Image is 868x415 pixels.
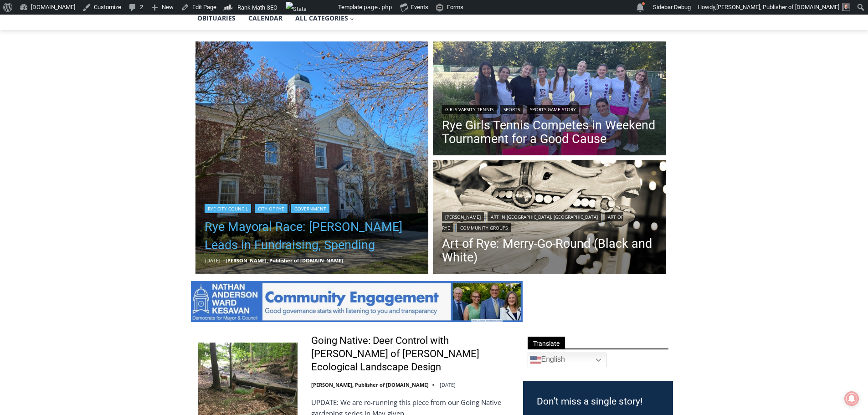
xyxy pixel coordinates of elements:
[0,91,136,113] a: [PERSON_NAME] Read Sanctuary Fall Fest: [DATE]
[311,334,511,374] a: Going Native: Deer Control with [PERSON_NAME] of [PERSON_NAME] Ecological Landscape Design
[442,105,497,114] a: Girls Varsity Tennis
[96,27,132,75] div: unique DIY crafts
[442,103,657,114] div: | |
[528,353,606,367] a: English
[230,0,431,88] div: "At the 10am stand-up meeting, each intern gets a chance to take [PERSON_NAME] and the other inte...
[364,4,392,10] span: page.php
[500,105,523,114] a: Sports
[191,7,242,30] a: Obituaries
[223,257,226,264] span: –
[433,160,666,277] img: [PHOTO: Merry-Go-Round (Black and White). Lights blur in the background as the horses spin. By Jo...
[237,4,277,11] span: Rank Math SEO
[255,204,288,213] a: City of Rye
[530,354,541,365] img: en
[289,7,361,30] button: Child menu of All Categories
[433,41,666,158] a: Read More Rye Girls Tennis Competes in Weekend Tournament for a Good Cause
[311,381,429,388] a: [PERSON_NAME], Publisher of [DOMAIN_NAME]
[488,212,601,221] a: Art in [GEOGRAPHIC_DATA], [GEOGRAPHIC_DATA]
[96,77,100,86] div: 5
[205,202,420,213] div: | |
[716,4,839,10] span: [PERSON_NAME], Publisher of [DOMAIN_NAME]
[195,41,429,275] a: Read More Rye Mayoral Race: Henderson Leads in Fundraising, Spending
[242,7,289,30] a: Calendar
[7,92,121,113] h4: [PERSON_NAME] Read Sanctuary Fall Fest: [DATE]
[442,212,484,221] a: [PERSON_NAME]
[527,105,579,114] a: Sports Game Story
[226,257,343,264] a: [PERSON_NAME], Publisher of [DOMAIN_NAME]
[442,118,657,146] a: Rye Girls Tennis Competes in Weekend Tournament for a Good Cause
[433,41,666,158] img: (PHOTO: The top Rye Girls Varsity Tennis team poses after the Georgia Williams Memorial Scholarsh...
[457,223,511,232] a: Community Groups
[440,381,456,388] time: [DATE]
[291,204,329,213] a: Government
[433,160,666,277] a: Read More Art of Rye: Merry-Go-Round (Black and White)
[205,257,221,264] time: [DATE]
[286,2,337,13] img: Views over 48 hours. Click for more Jetpack Stats.
[107,77,111,86] div: 6
[528,337,565,349] span: Translate
[205,204,251,213] a: Rye City Council
[442,210,657,232] div: | | |
[537,395,659,409] h3: Don’t miss a single story!
[219,88,442,113] a: Intern @ [DOMAIN_NAME]
[205,218,420,254] a: Rye Mayoral Race: [PERSON_NAME] Leads in Fundraising, Spending
[238,91,422,111] span: Intern @ [DOMAIN_NAME]
[102,77,104,86] div: /
[195,41,429,275] img: Rye City Hall Rye, NY
[442,237,657,264] a: Art of Rye: Merry-Go-Round (Black and White)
